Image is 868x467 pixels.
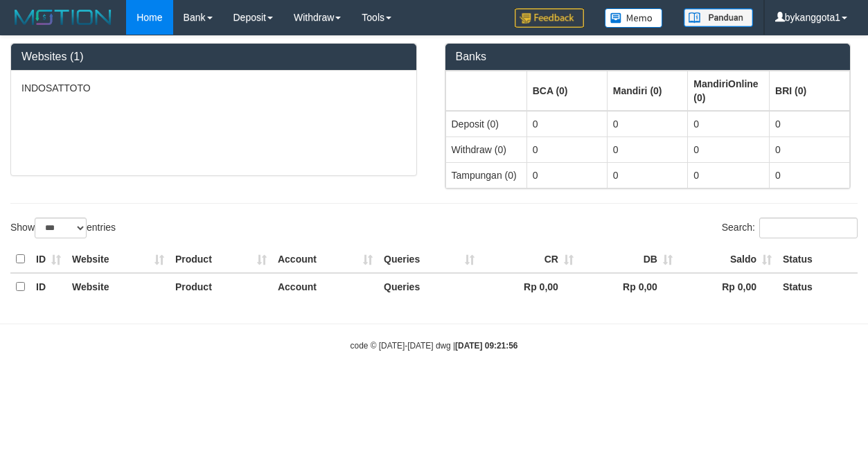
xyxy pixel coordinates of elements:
[455,341,517,351] strong: [DATE] 09:21:56
[10,7,116,28] img: MOTION_logo.png
[607,136,688,162] td: 0
[456,51,840,63] h3: Banks
[272,246,378,273] th: Account
[445,111,526,137] td: Deposit (0)
[678,273,777,300] th: Rp 0,00
[67,246,170,273] th: Website
[759,218,858,238] input: Search:
[607,162,688,188] td: 0
[770,162,850,188] td: 0
[770,111,850,137] td: 0
[688,111,770,137] td: 0
[688,136,770,162] td: 0
[688,162,770,188] td: 0
[170,273,272,300] th: Product
[777,246,858,273] th: Status
[272,273,378,300] th: Account
[607,111,688,137] td: 0
[678,246,777,273] th: Saldo
[445,162,526,188] td: Tampungan (0)
[30,246,67,273] th: ID
[607,71,688,111] th: Group: activate to sort column ascending
[526,111,607,137] td: 0
[579,246,678,273] th: DB
[378,273,480,300] th: Queries
[526,136,607,162] td: 0
[526,71,607,111] th: Group: activate to sort column ascending
[579,273,678,300] th: Rp 0,00
[351,341,518,351] small: code © [DATE]-[DATE] dwg |
[605,8,663,28] img: Button%20Memo.svg
[688,71,770,111] th: Group: activate to sort column ascending
[722,218,858,238] label: Search:
[21,81,406,95] p: INDOSATTOTO
[515,8,584,28] img: Feedback.jpg
[378,246,480,273] th: Queries
[170,246,272,273] th: Product
[445,136,526,162] td: Withdraw (0)
[445,71,526,111] th: Group: activate to sort column ascending
[770,71,850,111] th: Group: activate to sort column ascending
[480,273,579,300] th: Rp 0,00
[480,246,579,273] th: CR
[30,273,67,300] th: ID
[777,273,858,300] th: Status
[21,51,406,63] h3: Websites (1)
[10,218,116,238] label: Show entries
[684,8,753,27] img: panduan.png
[35,218,87,238] select: Showentries
[526,162,607,188] td: 0
[770,136,850,162] td: 0
[67,273,170,300] th: Website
